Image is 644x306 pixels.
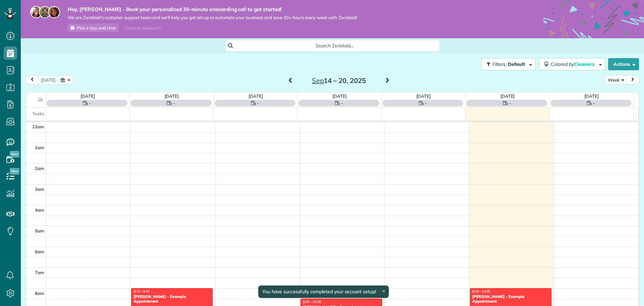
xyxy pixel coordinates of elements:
[472,294,549,304] div: [PERSON_NAME] - Example Appointment
[332,93,347,99] a: [DATE]
[608,58,639,70] button: Actions
[30,6,42,18] img: maria-72a9807cf96188c08ef61303f053569d2e2a8a1cde33d635c8a3ac13582a053d.jpg
[258,286,389,298] div: You have successfully completed your account setup!
[249,93,263,99] a: [DATE]
[303,300,321,304] span: 8:30 - 10:30
[593,100,595,106] span: -
[35,166,44,171] span: 2am
[35,249,44,254] span: 6am
[32,124,44,129] span: 12am
[35,207,44,213] span: 4am
[68,24,119,32] a: Pick a day and time
[35,145,44,150] span: 1am
[508,61,526,67] span: Default
[26,75,39,84] button: prev
[509,100,511,106] span: -
[173,100,175,106] span: -
[500,93,515,99] a: [DATE]
[416,93,431,99] a: [DATE]
[133,289,150,294] span: 8:00 - 9:30
[35,228,44,233] span: 5am
[472,289,490,294] span: 8:00 - 10:00
[120,24,165,32] div: I already booked it
[341,100,343,106] span: -
[80,93,95,99] a: [DATE]
[38,75,58,84] button: [DATE]
[48,6,60,18] img: michelle-19f622bdf1676172e81f8f8fba1fb50e276960ebfe0243fe18214015130c80e4.jpg
[297,77,381,84] h2: 14 – 20, 2025
[35,270,44,275] span: 7am
[68,15,357,20] span: We are ZenMaid’s customer support team and we’ll help you get set up to automate your business an...
[77,25,116,31] span: Pick a day and time
[89,100,91,106] span: -
[539,58,605,70] button: Colored byCleaners
[425,100,427,106] span: -
[39,6,51,18] img: jorge-587dff0eeaa6aab1f244e6dc62b8924c3b6ad411094392a53c71c6c4a576187d.jpg
[68,6,357,13] strong: Hey, [PERSON_NAME] - Book your personalized 30-minute onboarding call to get started!
[626,75,639,84] button: next
[35,186,44,192] span: 3am
[165,93,179,99] a: [DATE]
[492,61,506,67] span: Filters:
[133,294,211,304] div: [PERSON_NAME] - Example Appointment
[10,151,19,158] span: New
[32,111,44,116] span: Tasks
[551,61,597,67] span: Colored by
[574,61,595,67] span: Cleaners
[35,291,44,296] span: 8am
[312,76,324,85] span: Sep
[478,58,536,70] a: Filters: Default
[605,75,627,84] button: Week
[584,93,599,99] a: [DATE]
[481,58,536,70] button: Filters: Default
[257,100,259,106] span: -
[10,168,19,175] span: New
